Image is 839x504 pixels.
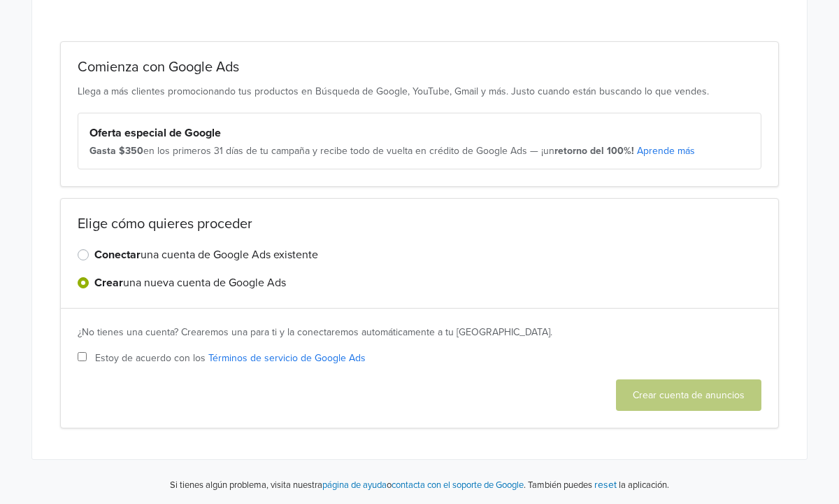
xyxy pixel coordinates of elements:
[78,325,761,339] div: ¿No tienes una cuenta? Crearemos una para ti y la conectaremos automáticamente a tu [GEOGRAPHIC_D...
[78,352,87,361] input: Estoy de acuerdo con los Términos de servicio de Google Ads
[526,477,669,493] p: También puedes la aplicación.
[94,274,286,291] label: una nueva cuenta de Google Ads
[78,216,761,232] h2: Elige cómo quieres proceder
[208,352,366,364] a: Términos de servicio de Google Ads
[89,126,221,140] strong: Oferta especial de Google
[594,477,617,493] button: reset
[78,84,761,99] p: Llega a más clientes promocionando tus productos en Búsqueda de Google, YouTube, Gmail y más. Jus...
[78,59,761,76] h2: Comienza con Google Ads
[94,246,318,263] label: una cuenta de Google Ads existente
[119,145,143,157] strong: $350
[89,144,750,158] div: en los primeros 31 días de tu campaña y recibe todo de vuelta en crédito de Google Ads — ¡un
[95,351,366,365] span: Estoy de acuerdo con los
[554,145,634,157] strong: retorno del 100%!
[89,145,116,157] strong: Gasta
[392,479,524,491] a: contacta con el soporte de Google
[170,479,526,493] p: Si tienes algún problema, visita nuestra o .
[94,248,141,262] strong: Conectar
[322,479,387,491] a: página de ayuda
[94,276,123,290] strong: Crear
[637,145,695,157] a: Aprende más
